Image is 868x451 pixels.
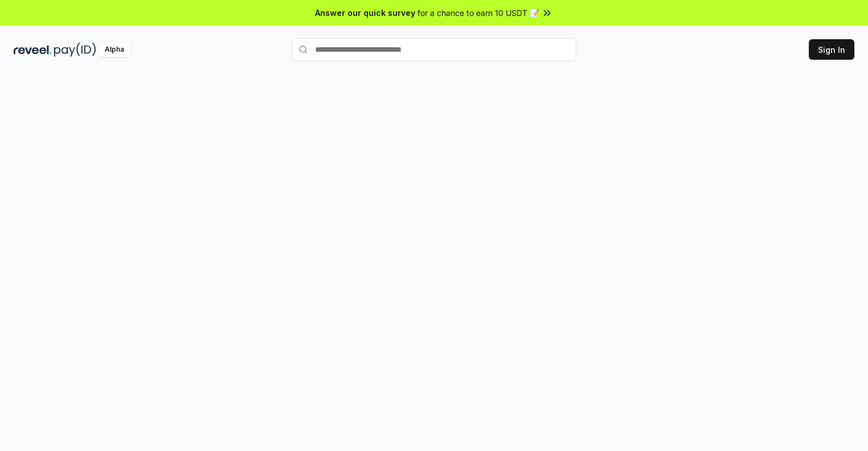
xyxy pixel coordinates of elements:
[54,43,96,57] img: pay_id
[418,7,539,19] span: for a chance to earn 10 USDT 📝
[315,7,415,19] span: Answer our quick survey
[98,43,130,57] div: Alpha
[809,39,854,60] button: Sign In
[14,43,52,57] img: reveel_dark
